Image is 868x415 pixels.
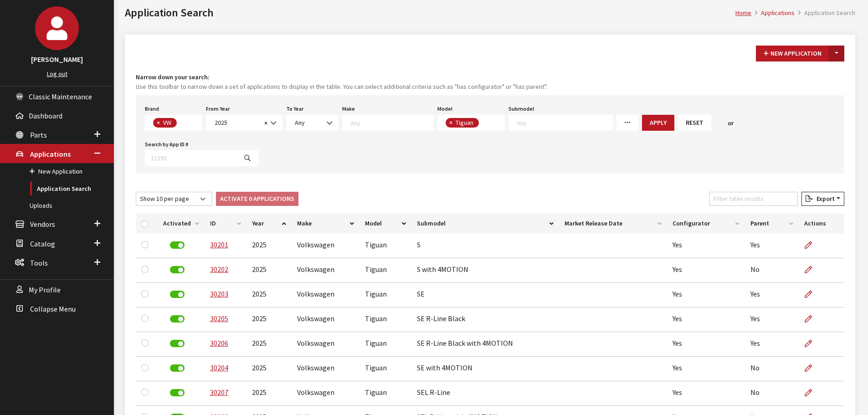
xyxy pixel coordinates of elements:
span: Tools [30,258,48,267]
a: Edit Application [804,283,820,306]
th: Year: activate to sort column ascending [247,213,291,234]
td: Yes [745,283,799,307]
a: Edit Application [804,258,820,281]
span: My Profile [29,285,61,294]
span: Parts [30,130,47,139]
small: Use this toolbar to narrow down a set of applications to display in the table. You can select add... [136,82,844,92]
a: 30207 [210,388,228,397]
span: Applications [30,149,71,159]
a: 30206 [210,338,228,348]
td: No [745,258,799,283]
td: 2025 [247,307,291,332]
td: Volkswagen [292,258,360,283]
td: Tiguan [360,258,411,283]
textarea: Search [481,119,486,128]
th: Make: activate to sort column ascending [292,213,360,234]
span: Collapse Menu [30,304,76,313]
li: Application Search [795,8,855,18]
span: × [157,118,160,127]
h1: Application Search [125,5,735,21]
label: Search by App ID # [145,140,188,149]
button: Remove all items [262,118,267,128]
span: × [449,118,452,127]
td: S with 4MOTION [411,258,559,283]
th: Parent: activate to sort column ascending [745,213,799,234]
td: 2025 [247,258,291,283]
td: 2025 [247,357,291,381]
th: Actions [799,213,844,234]
span: Any [295,118,305,127]
label: Deactivate Application [170,291,185,298]
td: Yes [667,283,745,307]
td: Yes [745,307,799,332]
span: Vendors [30,220,55,229]
th: ID: activate to sort column ascending [205,213,247,234]
input: Filter table results [709,192,798,206]
td: SEL R-Line [411,381,559,406]
td: Tiguan [360,234,411,258]
label: Make [342,105,355,113]
span: VW [162,118,174,127]
span: Export [813,195,835,203]
td: Tiguan [360,283,411,307]
label: Deactivate Application [170,315,185,323]
span: × [264,119,267,127]
td: 2025 [247,283,291,307]
a: 30203 [210,289,228,298]
td: Volkswagen [292,381,360,406]
td: Volkswagen [292,283,360,307]
a: Home [735,9,751,17]
label: Deactivate Application [170,241,185,249]
td: Volkswagen [292,357,360,381]
td: Volkswagen [292,234,360,258]
label: Brand [145,105,159,113]
td: Yes [745,332,799,357]
textarea: Search [517,118,612,127]
th: Model: activate to sort column ascending [360,213,411,234]
td: SE R-Line Black [411,307,559,332]
td: Tiguan [360,357,411,381]
a: 30202 [210,265,228,274]
button: Export [801,192,844,206]
td: 2025 [247,332,291,357]
td: No [745,381,799,406]
li: VW [153,118,177,128]
th: Market Release Date: activate to sort column ascending [559,213,667,234]
span: 2025 [206,115,282,131]
span: Classic Maintenance [29,92,92,101]
a: 30204 [210,363,228,372]
td: SE R-Line Black with 4MOTION [411,332,559,357]
a: Edit Application [804,381,820,404]
td: Yes [745,234,799,258]
td: Volkswagen [292,307,360,332]
td: Volkswagen [292,332,360,357]
td: Yes [667,234,745,258]
img: Cheyenne Dorton [35,6,79,50]
label: Deactivate Application [170,364,185,372]
th: Configurator: activate to sort column ascending [667,213,745,234]
td: Yes [667,332,745,357]
td: Tiguan [360,332,411,357]
button: Apply [642,115,674,131]
a: Edit Application [804,357,820,379]
td: Yes [667,381,745,406]
a: Edit Application [804,332,820,355]
span: Any [292,118,333,128]
span: Dashboard [29,111,62,120]
td: S [411,234,559,258]
span: or [728,118,734,128]
input: 11393 [145,150,237,166]
td: Yes [667,357,745,381]
li: Tiguan [446,118,479,128]
button: Remove item [153,118,162,128]
td: Yes [667,258,745,283]
td: SE [411,283,559,307]
textarea: Search [179,119,184,128]
a: 30205 [210,314,228,323]
th: Submodel: activate to sort column ascending [411,213,559,234]
button: New Application [756,46,829,61]
label: Deactivate Application [170,266,185,273]
a: Log out [47,70,67,78]
label: Deactivate Application [170,340,185,347]
td: 2025 [247,234,291,258]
